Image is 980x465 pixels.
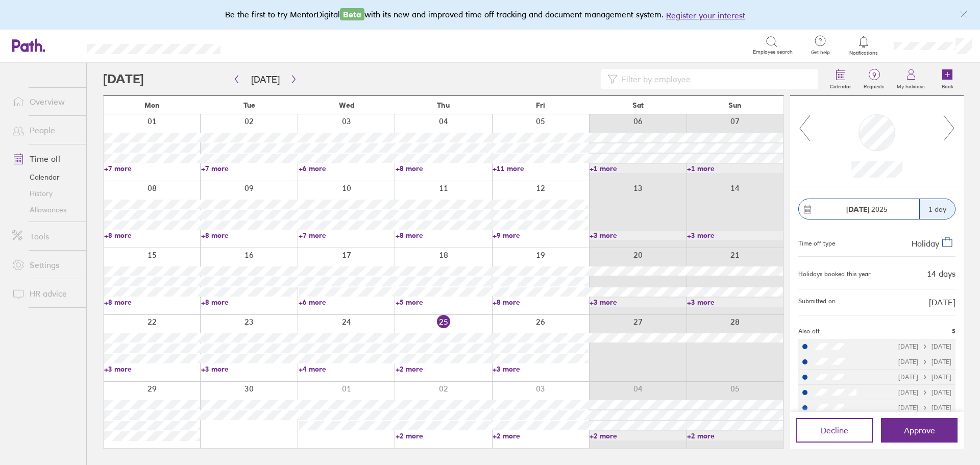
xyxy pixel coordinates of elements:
[898,358,951,365] div: [DATE] [DATE]
[299,364,395,374] a: +4 more
[881,418,958,443] button: Approve
[824,63,857,95] a: Calendar
[493,298,589,307] a: +8 more
[340,8,364,20] span: Beta
[898,343,951,350] div: [DATE] [DATE]
[201,298,297,307] a: +8 more
[299,231,395,240] a: +7 more
[299,164,395,173] a: +6 more
[687,298,783,307] a: +3 more
[824,81,857,90] label: Calendar
[687,431,783,440] a: +2 more
[396,431,492,440] a: +2 more
[201,364,297,374] a: +3 more
[857,71,891,79] span: 9
[618,69,812,89] input: Filter by employee
[904,426,935,435] span: Approve
[144,101,160,109] span: Mon
[846,205,888,213] span: 2025
[898,374,951,381] div: [DATE] [DATE]
[493,164,589,173] a: +11 more
[4,202,86,218] a: Allowances
[248,40,274,50] div: Search
[4,255,86,275] a: Settings
[493,231,589,240] a: +9 more
[728,101,742,109] span: Sun
[798,271,871,278] div: Holidays booked this year
[891,81,931,90] label: My holidays
[396,364,492,374] a: +2 more
[919,199,955,219] div: 1 day
[4,91,86,112] a: Overview
[804,50,837,56] span: Get help
[243,101,255,109] span: Tue
[891,63,931,95] a: My holidays
[225,8,755,21] div: Be the first to try MentorDigital with its new and improved time off tracking and document manage...
[687,164,783,173] a: +1 more
[396,298,492,307] a: +5 more
[952,328,955,335] span: 5
[104,231,200,240] a: +8 more
[798,298,836,307] span: Submitted on
[4,185,86,202] a: History
[396,231,492,240] a: +8 more
[590,298,685,307] a: +3 more
[339,101,354,109] span: Wed
[4,226,86,247] a: Tools
[753,49,793,55] span: Employee search
[590,431,685,440] a: +2 more
[666,9,745,21] button: Register your interest
[927,269,955,278] div: 14 days
[243,71,288,88] button: [DATE]
[4,283,86,304] a: HR advice
[4,169,86,185] a: Calendar
[929,298,955,307] span: [DATE]
[687,231,783,240] a: +3 more
[396,164,492,173] a: +8 more
[798,236,835,248] div: Time off type
[201,231,297,240] a: +8 more
[936,81,960,90] label: Book
[931,63,964,95] a: Book
[104,298,200,307] a: +8 more
[299,298,395,307] a: +6 more
[590,231,685,240] a: +3 more
[898,389,951,396] div: [DATE] [DATE]
[493,364,589,374] a: +3 more
[201,164,297,173] a: +7 more
[104,364,200,374] a: +3 more
[857,81,891,90] label: Requests
[536,101,545,109] span: Fri
[847,50,880,56] span: Notifications
[912,238,939,249] span: Holiday
[4,120,86,140] a: People
[4,149,86,169] a: Time off
[493,431,589,440] a: +2 more
[104,164,200,173] a: +7 more
[437,101,450,109] span: Thu
[898,404,951,411] div: [DATE] [DATE]
[847,35,880,56] a: Notifications
[632,101,644,109] span: Sat
[857,63,891,95] a: 9Requests
[590,164,685,173] a: +1 more
[846,205,869,214] strong: [DATE]
[798,328,820,335] span: Also off
[796,418,873,443] button: Decline
[821,426,848,435] span: Decline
